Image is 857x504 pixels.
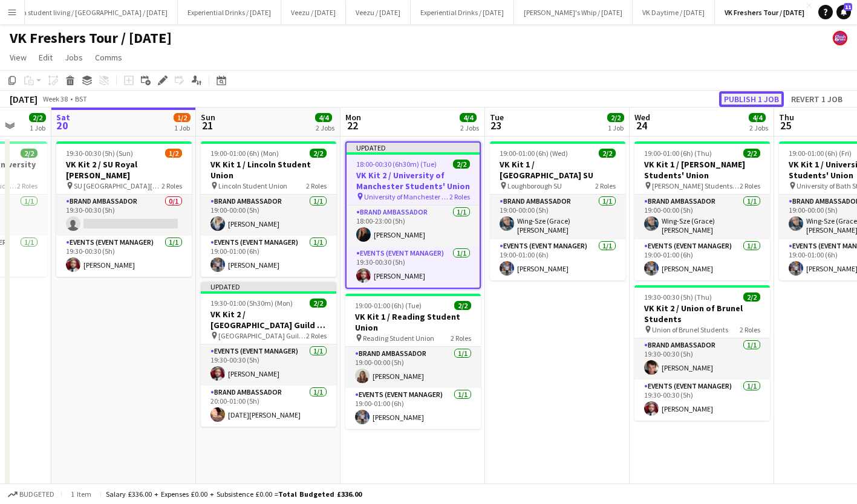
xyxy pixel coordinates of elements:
app-card-role: Brand Ambassador1/119:00-00:00 (5h)[PERSON_NAME] [201,195,336,236]
app-card-role: Events (Event Manager)1/119:00-01:00 (6h)[PERSON_NAME] [490,239,625,280]
div: Salary £336.00 + Expenses £0.00 + Subsistence £0.00 = [106,489,362,499]
h3: VK Kit 1 / [GEOGRAPHIC_DATA] SU [490,159,625,181]
span: 2 Roles [17,181,37,190]
h3: VK Kit 1 / Reading Student Union [345,311,481,333]
span: Total Budgeted £336.00 [278,489,362,499]
a: 11 [836,5,851,19]
app-job-card: 19:00-01:00 (6h) (Thu)2/2VK Kit 1 / [PERSON_NAME] Students' Union [PERSON_NAME] Students' Union2 ... [634,141,770,280]
span: 24 [633,118,650,132]
div: 2 Jobs [316,123,334,132]
span: 11 [844,3,852,11]
span: 2 Roles [306,181,327,190]
app-card-role: Brand Ambassador1/119:00-00:00 (5h)Wing-Sze (Grace) [PERSON_NAME] [634,195,770,239]
button: Publish 1 job [719,91,784,107]
span: 2/2 [21,149,37,158]
span: 19:00-01:00 (6h) (Mon) [210,149,279,158]
span: SU [GEOGRAPHIC_DATA][PERSON_NAME] [74,181,161,190]
span: 21 [199,118,215,132]
span: Reading Student Union [363,334,434,343]
app-card-role: Events (Event Manager)1/119:00-01:00 (6h)[PERSON_NAME] [201,236,336,277]
span: 19:00-01:00 (6h) (Wed) [500,149,568,158]
span: 25 [777,118,794,132]
span: 1/2 [174,113,191,122]
h3: VK Kit 2 / Union of Brunel Students [634,303,770,325]
span: University of Manchester Students' Union [364,192,449,201]
span: 2/2 [453,160,470,169]
app-card-role: Events (Event Manager)1/119:30-00:30 (5h)[PERSON_NAME] [347,247,480,288]
span: Mon [345,112,361,123]
div: 2 Jobs [749,123,768,132]
app-job-card: 19:30-00:30 (5h) (Sun)1/2VK Kit 2 / SU Royal [PERSON_NAME] SU [GEOGRAPHIC_DATA][PERSON_NAME]2 Rol... [56,141,192,277]
div: 2 Jobs [460,123,479,132]
button: Experiential Drinks / [DATE] [178,1,281,24]
span: 2 Roles [306,331,327,340]
span: 2 Roles [451,334,471,343]
span: 4/4 [460,113,477,122]
app-card-role: Events (Event Manager)1/119:00-01:00 (6h)[PERSON_NAME] [634,239,770,280]
h3: VK Kit 1 / Lincoln Student Union [201,159,336,181]
span: 2/2 [599,149,616,158]
span: 2 Roles [449,192,470,201]
button: Veezu / [DATE] [346,1,411,24]
div: 19:00-01:00 (6h) (Tue)2/2VK Kit 1 / Reading Student Union Reading Student Union2 RolesBrand Ambas... [345,294,481,429]
span: Sat [56,112,70,123]
button: VK Daytime / [DATE] [633,1,715,24]
a: Edit [34,50,57,65]
div: 1 Job [174,123,190,132]
div: [DATE] [10,93,37,105]
span: 20 [54,118,70,132]
span: 2 Roles [740,181,760,190]
app-card-role: Events (Event Manager)1/119:30-00:30 (5h)[PERSON_NAME] [56,236,192,277]
span: Loughborough SU [507,181,562,190]
span: Budgeted [19,490,54,499]
span: 2/2 [743,149,760,158]
h3: VK Kit 1 / [PERSON_NAME] Students' Union [634,159,770,181]
div: 1 Job [30,123,45,132]
h3: VK Kit 2 / SU Royal [PERSON_NAME] [56,159,192,181]
app-job-card: 19:30-00:30 (5h) (Thu)2/2VK Kit 2 / Union of Brunel Students Union of Brunel Students2 RolesBrand... [634,285,770,421]
button: [PERSON_NAME]'s Whip / [DATE] [514,1,633,24]
span: 19:30-00:30 (5h) (Thu) [644,292,712,302]
app-card-role: Brand Ambassador1/118:00-23:00 (5h)[PERSON_NAME] [347,205,480,247]
span: Jobs [65,52,83,63]
app-job-card: Updated19:30-01:00 (5h30m) (Mon)2/2VK Kit 2 / [GEOGRAPHIC_DATA] Guild of Students [GEOGRAPHIC_DAT... [201,282,336,427]
button: Budgeted [6,488,56,501]
app-card-role: Brand Ambassador0/119:30-00:30 (5h) [56,195,192,236]
div: Updated [201,282,336,291]
div: BST [75,94,87,103]
span: [PERSON_NAME] Students' Union [652,181,740,190]
div: Updated [347,143,480,152]
span: 2/2 [29,113,46,122]
a: Comms [90,50,127,65]
app-job-card: Updated18:00-00:30 (6h30m) (Tue)2/2VK Kit 2 / University of Manchester Students' Union University... [345,141,481,289]
span: 19:00-01:00 (6h) (Thu) [644,149,712,158]
app-card-role: Brand Ambassador1/119:30-00:30 (5h)[PERSON_NAME] [634,338,770,380]
span: Lincoln Student Union [218,181,287,190]
a: Jobs [60,50,88,65]
h1: VK Freshers Tour / [DATE] [10,29,172,47]
app-card-role: Events (Event Manager)1/119:30-00:30 (5h)[PERSON_NAME] [201,344,336,386]
button: Experiential Drinks / [DATE] [411,1,514,24]
app-job-card: 19:00-01:00 (6h) (Wed)2/2VK Kit 1 / [GEOGRAPHIC_DATA] SU Loughborough SU2 RolesBrand Ambassador1/... [490,141,625,280]
span: 2/2 [454,301,471,310]
span: 2 Roles [595,181,616,190]
span: View [10,52,27,63]
app-card-role: Events (Event Manager)1/119:30-00:30 (5h)[PERSON_NAME] [634,380,770,421]
h3: VK Kit 2 / [GEOGRAPHIC_DATA] Guild of Students [201,309,336,331]
span: 19:30-00:30 (5h) (Sun) [66,149,133,158]
span: 23 [488,118,504,132]
app-job-card: 19:00-01:00 (6h) (Mon)2/2VK Kit 1 / Lincoln Student Union Lincoln Student Union2 RolesBrand Ambas... [201,141,336,277]
span: 19:00-01:00 (6h) (Tue) [355,301,422,310]
span: 2/2 [310,299,327,308]
span: Union of Brunel Students [652,325,728,334]
span: 1 item [67,489,96,499]
span: 18:00-00:30 (6h30m) (Tue) [356,160,437,169]
span: 4/4 [749,113,766,122]
span: 2/2 [607,113,624,122]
